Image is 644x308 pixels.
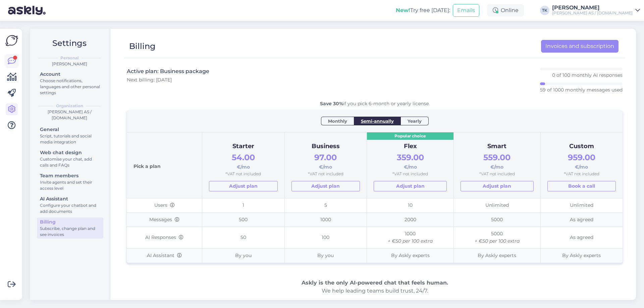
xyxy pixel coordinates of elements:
[127,248,202,262] td: AI Assistant
[320,101,343,107] b: Save 30%
[40,71,100,78] div: Account
[37,218,103,239] a: BillingSubscribe, change plan and see invoices
[40,172,100,179] div: Team members
[461,171,534,177] div: *VAT not included
[129,40,156,53] div: Billing
[127,212,202,227] td: Messages
[461,151,534,171] div: €/mo
[396,6,450,14] div: Try free [DATE]:
[483,152,511,162] span: 559.00
[367,227,454,248] td: 1000
[40,156,100,168] div: Customise your chat, add calls and FAQs
[552,72,623,78] p: 0 of 100 monthly AI responses
[540,86,623,93] p: 59 of 1000 monthly messages used
[540,6,549,15] div: TK
[367,248,454,262] td: By Askly experts
[461,142,534,151] div: Smart
[40,195,100,202] div: AI Assistant
[291,171,360,177] div: *VAT not included
[540,212,623,227] td: As agreed
[453,212,540,227] td: 5000
[291,151,360,171] div: €/mo
[127,100,623,107] div: if you pick 6-month or yearly license.
[37,125,103,146] a: GeneralScript, tutorials and social media integration
[209,171,277,177] div: *VAT not included
[453,248,540,262] td: By Askly experts
[40,179,100,191] div: Invite agents and set their access level
[461,181,534,191] a: Adjust plan
[40,78,100,96] div: Choose notifications, languages and other personal settings
[127,279,623,295] div: We help leading teams build trust, 24/7.
[40,226,100,238] div: Subscribe, change plan and see invoices
[388,238,433,244] i: + €50 per 100 extra
[547,151,616,171] div: €/mo
[40,149,100,156] div: Web chat design
[37,171,103,192] a: Team membersInvite agents and set their access level
[453,4,479,17] button: Emails
[127,68,209,75] h3: Active plan: Business package
[397,152,424,162] span: 359.00
[374,151,447,171] div: €/mo
[552,5,640,16] a: [PERSON_NAME][PERSON_NAME] AS / [DOMAIN_NAME]
[540,198,623,213] td: Unlimited
[284,198,367,213] td: 5
[367,212,454,227] td: 2000
[37,70,103,97] a: AccountChoose notifications, languages and other personal settings
[284,212,367,227] td: 1000
[209,151,277,171] div: €/mo
[60,55,79,61] b: Personal
[547,181,616,191] button: Book a call
[475,238,520,244] i: + €50 per 100 extra
[291,181,360,191] a: Adjust plan
[127,227,202,248] td: AI Responses
[552,5,633,10] div: [PERSON_NAME]
[127,77,172,83] span: Next billing: [DATE]
[56,103,83,109] b: Organization
[540,248,623,262] td: By Askly experts
[37,194,103,215] a: AI AssistantConfigure your chatbot and add documents
[40,126,100,133] div: General
[5,34,18,47] img: Askly Logo
[36,37,103,50] h2: Settings
[367,198,454,213] td: 10
[374,171,447,177] div: *VAT not included
[36,61,103,67] div: [PERSON_NAME]
[540,227,623,248] td: As agreed
[232,152,255,162] span: 54.00
[284,248,367,262] td: By you
[40,202,100,214] div: Configure your chatbot and add documents
[202,212,284,227] td: 500
[37,148,103,169] a: Web chat designCustomise your chat, add calls and FAQs
[361,118,394,124] span: Semi-annually
[547,171,616,177] div: *VAT not included
[202,198,284,213] td: 1
[374,142,447,151] div: Flex
[36,109,103,121] div: [PERSON_NAME] AS / [DOMAIN_NAME]
[284,227,367,248] td: 100
[453,198,540,213] td: Unlimited
[547,142,616,151] div: Custom
[202,227,284,248] td: 50
[453,227,540,248] td: 5000
[568,152,595,162] span: 959.00
[40,219,100,226] div: Billing
[133,139,195,191] div: Pick a plan
[396,7,410,13] b: New!
[40,133,100,145] div: Script, tutorials and social media integration
[209,181,277,191] a: Adjust plan
[209,142,277,151] div: Starter
[374,181,447,191] a: Adjust plan
[552,10,633,16] div: [PERSON_NAME] AS / [DOMAIN_NAME]
[541,40,619,53] a: Invoices and subscription
[328,118,347,124] span: Monthly
[127,198,202,213] td: Users
[302,280,448,286] b: Askly is the only AI-powered chat that feels human.
[291,142,360,151] div: Business
[408,118,422,124] span: Yearly
[487,4,524,16] div: Online
[202,248,284,262] td: By you
[367,132,453,140] div: Popular choice
[314,152,337,162] span: 97.00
